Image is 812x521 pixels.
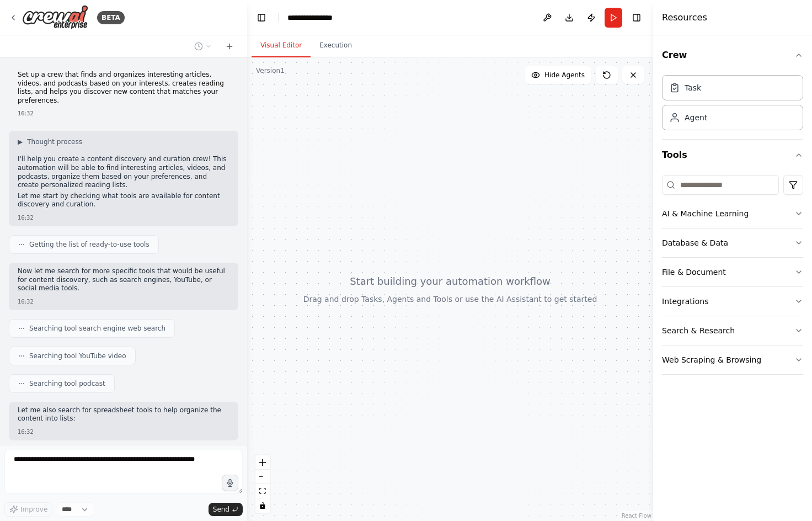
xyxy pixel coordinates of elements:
[662,287,803,316] button: Integrations
[20,505,47,514] span: Improve
[287,12,333,23] nav: breadcrumb
[255,455,270,513] div: React Flow controls
[662,40,803,71] button: Crew
[255,484,270,498] button: fit view
[18,192,229,209] p: Let me start by checking what tools are available for content discovery and curation.
[525,66,591,84] button: Hide Agents
[27,137,82,146] span: Thought process
[662,228,803,257] button: Database & Data
[4,502,52,517] button: Improve
[190,40,216,53] button: Switch to previous chat
[209,503,243,516] button: Send
[662,258,803,286] button: File & Document
[255,455,270,470] button: zoom in
[662,199,803,228] button: AI & Machine Learning
[629,10,644,25] button: Hide right sidebar
[18,406,229,423] p: Let me also search for spreadsheet tools to help organize the content into lists:
[685,112,707,123] div: Agent
[662,171,803,384] div: Tools
[254,10,269,25] button: Hide left sidebar
[18,137,82,146] button: ▶Thought process
[256,66,285,75] div: Version 1
[662,208,749,219] div: AI & Machine Learning
[97,11,125,24] div: BETA
[544,71,585,79] span: Hide Agents
[662,354,761,365] div: Web Scraping & Browsing
[662,237,728,248] div: Database & Data
[18,267,229,293] p: Now let me search for more specific tools that would be useful for content discovery, such as sea...
[622,513,651,519] a: React Flow attribution
[221,40,238,53] button: Start a new chat
[222,475,238,491] button: Click to speak your automation idea
[18,109,229,118] div: 16:32
[29,324,165,333] span: Searching tool search engine web search
[662,11,707,24] h4: Resources
[18,297,229,306] div: 16:32
[662,296,708,307] div: Integrations
[662,345,803,374] button: Web Scraping & Browsing
[255,498,270,513] button: toggle interactivity
[29,240,149,249] span: Getting the list of ready-to-use tools
[662,267,726,278] div: File & Document
[255,470,270,484] button: zoom out
[18,155,229,189] p: I'll help you create a content discovery and curation crew! This automation will be able to find ...
[685,82,701,93] div: Task
[662,71,803,139] div: Crew
[18,428,229,436] div: 16:32
[311,34,361,57] button: Execution
[662,325,735,336] div: Search & Research
[18,71,229,105] p: Set up a crew that finds and organizes interesting articles, videos, and podcasts based on your i...
[29,379,105,388] span: Searching tool podcast
[18,137,23,146] span: ▶
[29,352,126,360] span: Searching tool YouTube video
[22,5,88,30] img: Logo
[662,140,803,171] button: Tools
[213,505,229,514] span: Send
[252,34,311,57] button: Visual Editor
[18,214,229,222] div: 16:32
[662,316,803,345] button: Search & Research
